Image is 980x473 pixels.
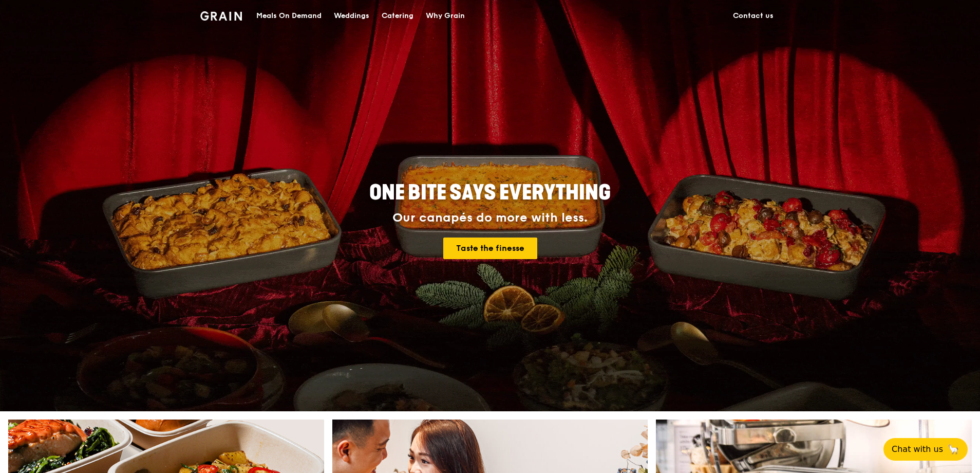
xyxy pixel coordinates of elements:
a: Why Grain [420,1,471,31]
a: Weddings [328,1,375,31]
a: Taste the finesse [443,238,537,259]
div: Meals On Demand [256,1,322,31]
div: Weddings [334,1,369,31]
span: 🦙 [947,443,959,456]
a: Contact us [727,1,780,31]
a: Catering [375,1,420,31]
div: Catering [382,1,413,31]
img: Grain [200,11,242,21]
div: Why Grain [426,1,465,31]
button: Chat with us🦙 [883,438,968,461]
span: Chat with us [892,443,943,456]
